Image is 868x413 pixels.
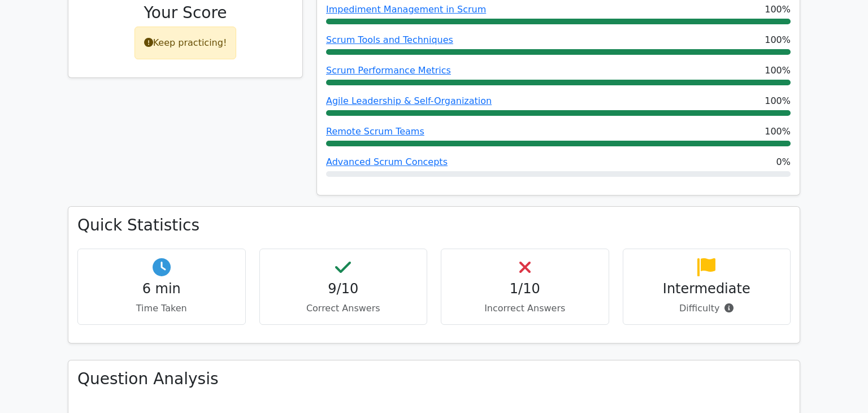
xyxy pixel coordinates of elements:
a: Advanced Scrum Concepts [326,156,448,167]
span: 100% [765,3,791,16]
span: 0% [776,155,791,169]
a: Remote Scrum Teams [326,126,424,137]
span: 100% [765,94,791,108]
h3: Question Analysis [77,369,791,389]
div: Keep practicing! [134,27,237,59]
a: Impediment Management in Scrum [326,4,486,15]
h3: Quick Statistics [77,216,791,235]
span: 100% [765,64,791,77]
p: Difficulty [632,302,782,315]
a: Scrum Tools and Techniques [326,34,453,45]
a: Scrum Performance Metrics [326,65,451,76]
p: Time Taken [87,302,236,315]
h4: Intermediate [632,281,782,297]
p: Incorrect Answers [450,302,600,315]
h4: 9/10 [269,281,418,297]
h3: Your Score [77,3,293,23]
span: 100% [765,125,791,138]
h4: 6 min [87,281,236,297]
h4: 1/10 [450,281,600,297]
p: Correct Answers [269,302,418,315]
span: 100% [765,33,791,47]
a: Agile Leadership & Self-Organization [326,95,492,106]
